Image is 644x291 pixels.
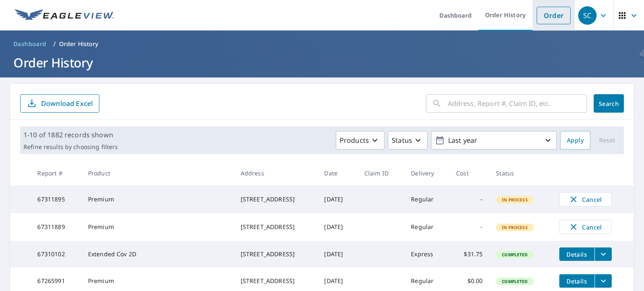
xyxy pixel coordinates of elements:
[568,194,603,204] span: Cancel
[20,94,99,113] button: Download Excel
[600,100,617,108] span: Search
[568,222,603,232] span: Cancel
[358,161,405,185] th: Claim ID
[317,213,357,241] td: [DATE]
[431,131,557,149] button: Last year
[31,185,81,213] td: 67311895
[497,224,533,230] span: In Process
[595,274,612,288] button: filesDropdownBtn-67265991
[81,241,234,268] td: Extended Cov 2D
[448,92,587,115] input: Address, Report #, Claim ID, etc.
[559,247,595,261] button: detailsBtn-67310102
[23,143,118,151] p: Refine results by choosing filters
[10,54,634,71] h1: Order History
[241,195,311,203] div: [STREET_ADDRESS]
[81,213,234,241] td: Premium
[404,161,449,185] th: Delivery
[41,99,93,108] p: Download Excel
[595,247,612,261] button: filesDropdownBtn-67310102
[559,220,612,234] button: Cancel
[317,241,357,268] td: [DATE]
[404,241,449,268] td: Express
[404,185,449,213] td: Regular
[388,131,428,149] button: Status
[317,161,357,185] th: Date
[13,40,47,48] span: Dashboard
[559,274,595,288] button: detailsBtn-67265991
[234,161,318,185] th: Address
[241,223,311,231] div: [STREET_ADDRESS]
[489,161,552,185] th: Status
[10,37,634,51] nav: breadcrumb
[23,130,118,140] p: 1-10 of 1882 records shown
[59,40,99,48] p: Order History
[559,192,612,206] button: Cancel
[392,135,412,145] p: Status
[497,197,533,203] span: In Process
[449,241,489,268] td: $31.75
[53,39,56,49] li: /
[31,213,81,241] td: 67311889
[317,185,357,213] td: [DATE]
[497,252,532,258] span: Completed
[564,250,589,258] span: Details
[10,37,50,51] a: Dashboard
[564,277,589,285] span: Details
[336,131,384,149] button: Products
[567,135,584,146] span: Apply
[449,161,489,185] th: Cost
[241,277,311,285] div: [STREET_ADDRESS]
[404,213,449,241] td: Regular
[241,250,311,258] div: [STREET_ADDRESS]
[15,9,114,22] img: EV Logo
[445,133,543,148] p: Last year
[560,131,590,149] button: Apply
[449,185,489,213] td: -
[594,94,624,113] button: Search
[81,161,234,185] th: Product
[81,185,234,213] td: Premium
[578,6,597,25] div: SC
[31,241,81,268] td: 67310102
[449,213,489,241] td: -
[497,278,532,284] span: Completed
[537,7,571,24] a: Order
[340,135,369,145] p: Products
[31,161,81,185] th: Report #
